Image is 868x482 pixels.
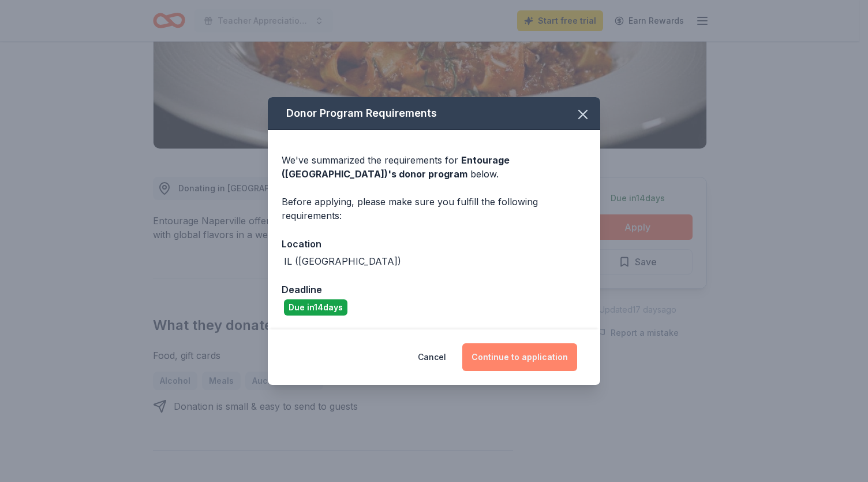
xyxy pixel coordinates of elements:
div: IL ([GEOGRAPHIC_DATA]) [284,254,401,268]
div: Before applying, please make sure you fulfill the following requirements: [282,195,586,223]
div: Donor Program Requirements [268,97,600,130]
div: We've summarized the requirements for below. [282,153,586,181]
button: Continue to application [462,343,577,371]
div: Location [282,236,586,251]
div: Deadline [282,282,586,297]
button: Cancel [418,343,446,371]
div: Due in 14 days [284,299,347,316]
